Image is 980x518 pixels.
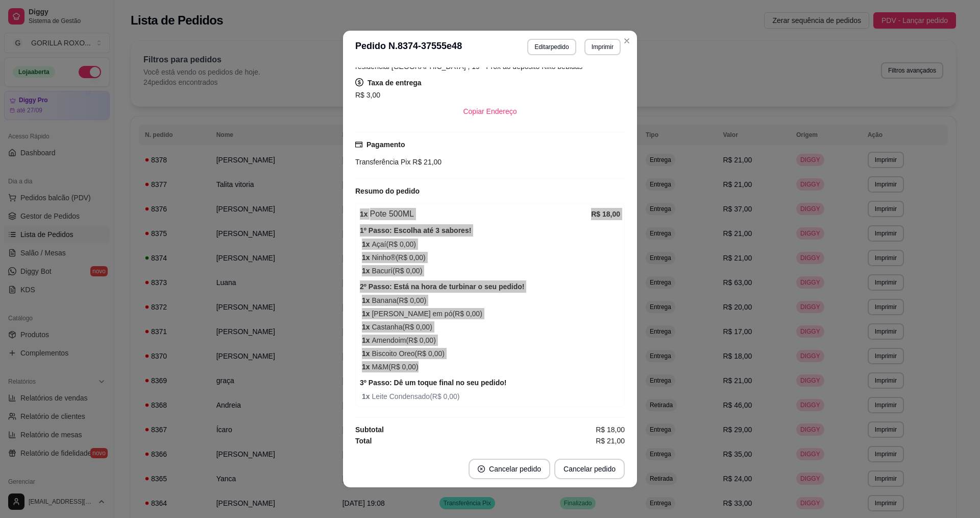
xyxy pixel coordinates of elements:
[362,361,620,372] span: M&M ( R$ 0,00 )
[362,296,372,304] strong: 1 x
[355,39,462,55] h3: Pedido N. 8374-37555e48
[355,141,362,148] span: credit-card
[619,33,635,49] button: Close
[362,252,620,263] span: Ninho® ( R$ 0,00 )
[360,379,506,387] strong: 3º Passo: Dê um toque final no seu pedido!
[366,140,405,149] strong: Pagamento
[362,392,372,401] strong: 1 x
[362,335,620,346] span: Amendoim ( R$ 0,00 )
[596,424,625,435] span: R$ 18,00
[360,226,471,234] strong: 1º Passo: Escolha até 3 sabores!
[478,465,485,473] span: close-circle
[596,435,625,446] span: R$ 21,00
[367,79,422,87] strong: Taxa de entrega
[410,158,442,166] span: R$ 21,00
[362,348,620,359] span: Biscoito Oreo ( R$ 0,00 )
[362,253,372,262] strong: 1 x
[362,323,372,331] strong: 1 x
[360,210,368,218] strong: 1 x
[455,101,525,122] button: Copiar Endereço
[362,391,620,402] span: Leite Condensado ( R$ 0,00 )
[469,459,550,479] button: close-circleCancelar pedido
[362,321,620,333] span: Castanha ( R$ 0,00 )
[362,265,620,276] span: Bacurí ( R$ 0,00 )
[362,310,372,318] strong: 1 x
[362,349,372,358] strong: 1 x
[355,158,410,166] span: Transferência Pix
[360,208,591,220] div: Pote 500ML
[355,426,384,434] strong: Subtotal
[527,39,576,55] button: Editarpedido
[591,210,620,218] strong: R$ 18,00
[362,308,620,319] span: [PERSON_NAME] em pó ( R$ 0,00 )
[362,267,372,275] strong: 1 x
[362,295,620,306] span: Banana ( R$ 0,00 )
[362,239,620,250] span: Açaí ( R$ 0,00 )
[355,91,380,99] span: R$ 3,00
[362,240,372,248] strong: 1 x
[355,437,372,445] strong: Total
[362,336,372,344] strong: 1 x
[584,39,621,55] button: Imprimir
[554,459,625,479] button: Cancelar pedido
[360,282,525,291] strong: 2º Passo: Está na hora de turbinar o seu pedido!
[362,363,372,371] strong: 1 x
[355,78,363,86] span: dollar
[355,187,420,195] strong: Resumo do pedido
